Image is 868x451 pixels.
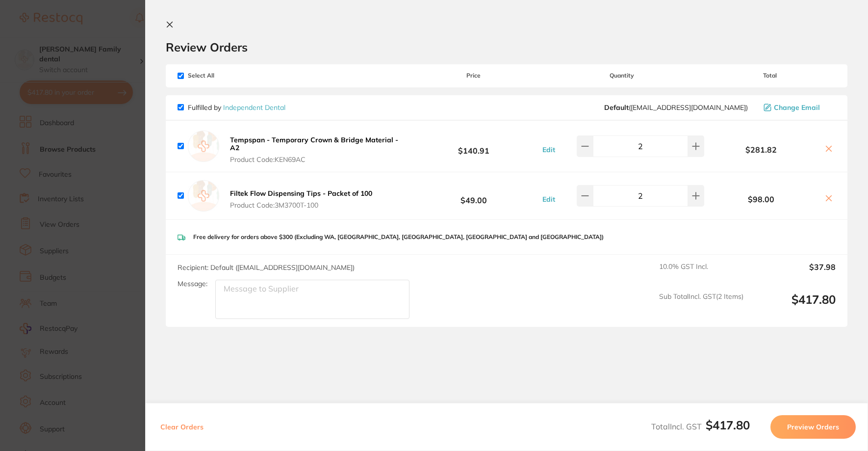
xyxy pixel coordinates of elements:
[230,156,405,163] span: Product Code: KEN69AC
[774,104,820,111] span: Change Email
[227,189,375,210] button: Filtek Flow Dispensing Tips - Packet of 100 Product Code:3M3700T-100
[604,104,748,111] span: orders@independentdental.com.au
[704,195,818,204] b: $98.00
[604,103,629,112] b: Default
[230,189,372,198] b: Filtek Flow Dispensing Tips - Packet of 100
[408,137,539,155] b: $140.91
[178,263,355,272] span: Recipient: Default ( [EMAIL_ADDRESS][DOMAIN_NAME] )
[706,418,750,432] b: $417.80
[230,135,398,152] b: Tempspan - Temporary Crown & Bridge Material - A2
[651,422,750,431] span: Total Incl. GST
[193,234,604,240] p: Free delivery for orders above $300 (Excluding WA, [GEOGRAPHIC_DATA], [GEOGRAPHIC_DATA], [GEOGRAP...
[166,40,847,54] h2: Review Orders
[227,135,408,164] button: Tempspan - Temporary Crown & Bridge Material - A2 Product Code:KEN69AC
[223,103,285,112] a: Independent Dental
[157,415,206,439] button: Clear Orders
[188,180,219,212] img: empty.jpg
[230,201,372,209] span: Product Code: 3M3700T-100
[539,145,558,154] button: Edit
[704,72,836,79] span: Total
[761,103,836,112] button: Change Email
[704,145,818,154] b: $281.82
[408,187,539,205] b: $49.00
[178,280,207,288] label: Message:
[408,72,539,79] span: Price
[188,104,285,111] p: Fulfilled by
[539,72,704,79] span: Quantity
[539,195,558,204] button: Edit
[751,263,836,284] output: $37.98
[188,131,219,162] img: empty.jpg
[178,72,276,79] span: Select All
[770,415,856,439] button: Preview Orders
[659,292,743,319] span: Sub Total Incl. GST ( 2 Items)
[659,263,743,284] span: 10.0 % GST Incl.
[751,292,836,319] output: $417.80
